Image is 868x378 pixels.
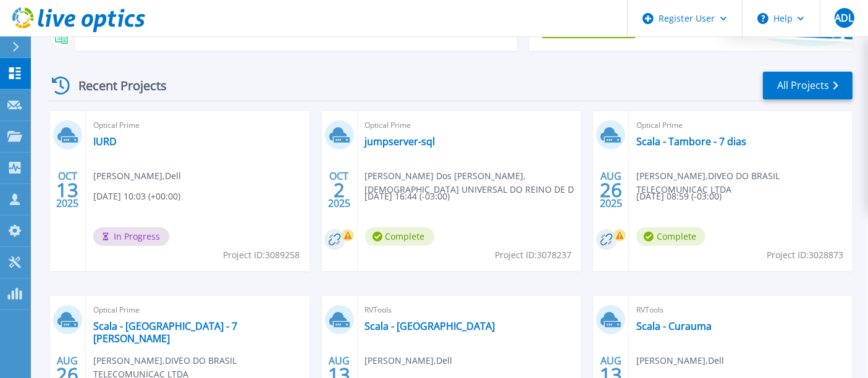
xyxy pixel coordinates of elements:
[93,119,302,132] span: Optical Prime
[93,303,302,317] span: Optical Prime
[365,135,436,148] a: jumpserver-sql
[48,70,183,101] div: Recent Projects
[93,320,302,345] a: Scala - [GEOGRAPHIC_DATA] - 7 [PERSON_NAME]
[365,303,574,317] span: RVTools
[600,185,622,195] span: 26
[93,169,181,183] span: [PERSON_NAME] , Dell
[327,167,351,212] div: OCT 2025
[93,135,117,148] a: IURD
[835,13,853,23] span: ADL
[767,248,843,262] span: Project ID: 3028873
[365,119,574,132] span: Optical Prime
[365,169,581,196] span: [PERSON_NAME] Dos [PERSON_NAME] , [DEMOGRAPHIC_DATA] UNIVERSAL DO REINO DE D
[334,185,345,195] span: 2
[636,227,706,246] span: Complete
[636,190,722,203] span: [DATE] 08:59 (-03:00)
[636,169,853,196] span: [PERSON_NAME] , DIVEO DO BRASIL TELECOMUNICAC LTDA
[636,320,712,332] a: Scala - Curauma
[636,303,845,317] span: RVTools
[636,119,845,132] span: Optical Prime
[636,135,746,148] a: Scala - Tambore - 7 dias
[763,72,853,99] a: All Projects
[56,167,79,212] div: OCT 2025
[365,354,453,367] span: [PERSON_NAME] , Dell
[93,190,180,203] span: [DATE] 10:03 (+00:00)
[365,227,434,246] span: Complete
[224,248,300,262] span: Project ID: 3089258
[495,248,571,262] span: Project ID: 3078237
[365,190,450,203] span: [DATE] 16:44 (-03:00)
[93,227,169,246] span: In Progress
[636,354,724,367] span: [PERSON_NAME] , Dell
[56,185,78,195] span: 13
[365,320,495,332] a: Scala - [GEOGRAPHIC_DATA]
[599,167,623,212] div: AUG 2025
